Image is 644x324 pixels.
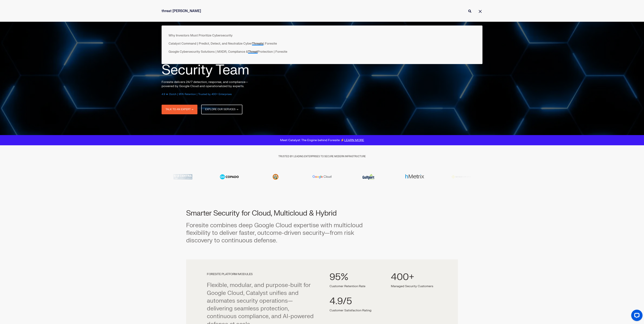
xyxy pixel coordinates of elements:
[330,309,371,312] p: Customer Satisfaction Rating
[278,155,366,158] span: TRUSTED BY LEADING ENTERPRISES TO SECURE MODERN INFRASTRUCTURE
[165,31,479,39] a: Why Investors Must Prioritize Cybersecurity
[165,47,479,56] a: Google Cybersecurity Solutions | MXDR, Compliance &ThreatProtection | Foresite
[208,171,251,182] div: 5 / 20
[162,93,232,96] span: 4.9 ★ Clutch | 95% Retention | Trusted by 400+ Enterprises
[628,308,644,324] iframe: LiveChat chat widget
[442,171,480,182] img: Kendra Scott logo
[330,273,371,282] div: 95%
[478,9,482,13] a: Close Search
[165,39,479,47] a: Catalyst Command | Predict, Detect, and Neutralize CyberThreats| Foresite
[210,171,248,182] img: Copado logo
[347,171,390,182] div: 8 / 20
[201,105,242,114] a: EXPLORE OUR SERVICES →
[162,6,482,16] input: Enter search Term
[350,171,387,182] img: Gulfport Energy logo
[162,171,204,182] div: 4 / 20
[468,9,472,13] button: Perform Search
[330,297,371,306] div: 4.9/5
[396,173,434,180] img: hMetrix logo
[164,171,202,182] img: Centra Credit Union logo
[280,138,364,142] span: Meet Catalyst: The Engine behind Foresite ⚡️
[301,171,343,182] div: 7 / 20
[162,80,256,88] p: Foresite delivers 24/7 detection, response, and compliance—powered by Google Cloud and operationa...
[186,222,365,244] h3: Foresite combines deep Google Cloud expertise with multicloud flexibility to deliver faster, outc...
[252,42,263,46] span: Threats
[391,285,433,288] p: Managed Security Customers
[391,273,433,282] div: 400+
[248,50,258,54] span: Threat
[162,105,197,114] a: TALK TO AN EXPERT →
[393,173,436,180] div: 9 / 20
[303,171,341,182] img: Google Cloud logo
[254,171,297,182] div: 6 / 20
[344,138,364,142] a: LEARN MORE
[440,171,482,182] div: 10 / 20
[257,171,294,182] img: Florida Department State logo
[330,285,371,288] p: Customer Retention Rate
[186,209,365,218] h2: Smarter Security for Cloud, Multicloud & Hybrid
[207,273,314,276] h4: FORESITE PLATFORM MODULES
